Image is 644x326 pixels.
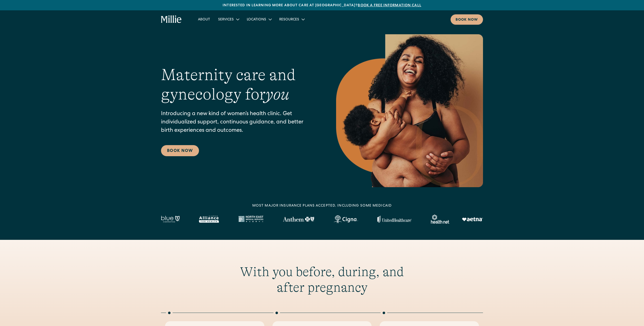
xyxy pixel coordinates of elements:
[266,85,289,103] em: you
[225,264,419,296] h2: With you before, during, and after pregnancy
[431,215,450,224] img: Healthnet logo
[283,217,314,222] img: Anthem Logo
[456,17,478,23] div: Book now
[377,216,412,223] img: United Healthcare logo
[161,65,316,104] h1: Maternity care and gynecology for
[214,15,243,23] div: Services
[161,216,180,223] img: Blue California logo
[252,203,392,209] div: MOST MAJOR INSURANCE PLANS ACCEPTED, INCLUDING some MEDICAID
[275,15,308,23] div: Resources
[218,17,234,22] div: Services
[161,145,199,156] a: Book Now
[247,17,266,22] div: Locations
[462,217,483,221] img: Aetna logo
[334,215,358,223] img: Cigna logo
[199,216,219,223] img: Alameda Alliance logo
[358,4,421,7] a: Book a free information call
[161,15,182,23] a: home
[451,14,483,25] a: Book now
[243,15,275,23] div: Locations
[279,17,299,22] div: Resources
[161,110,316,135] p: Introducing a new kind of women’s health clinic. Get individualized support, continuous guidance,...
[194,15,214,23] a: About
[238,216,263,223] img: North East Medical Services logo
[336,34,483,187] img: Smiling mother with her baby in arms, celebrating body positivity and the nurturing bond of postp...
